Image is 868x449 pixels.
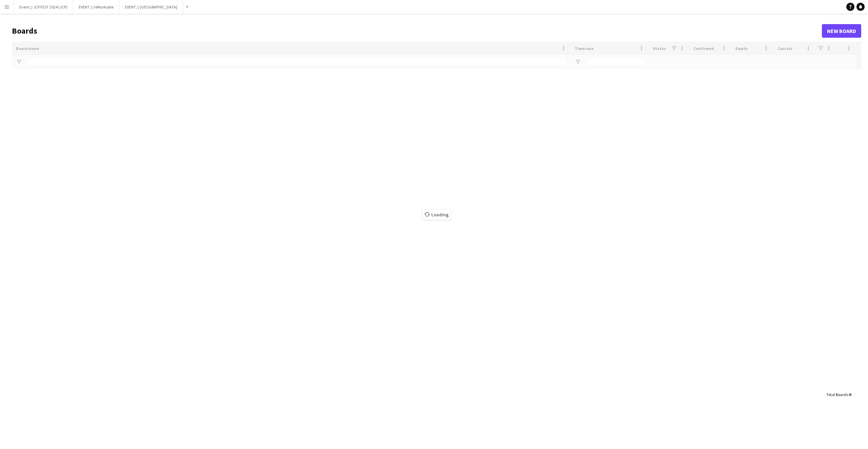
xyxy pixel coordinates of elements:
[849,392,851,397] span: 0
[822,24,861,38] a: New Board
[422,210,451,220] span: Loading
[119,0,183,14] button: EVENT // [GEOGRAPHIC_DATA]
[826,392,848,397] span: Total Boards
[73,0,119,14] button: EVENT // reMarkable
[14,0,73,14] button: Event // JCP FEST 2024 (JCP)
[826,388,851,401] div: :
[12,26,822,36] h1: Boards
